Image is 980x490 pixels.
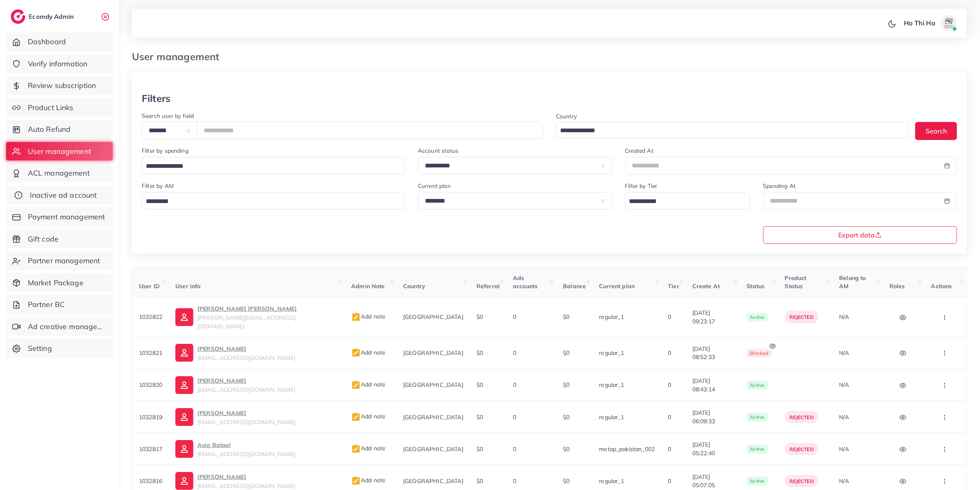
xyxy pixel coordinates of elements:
span: 0 [668,349,671,357]
span: [EMAIL_ADDRESS][DOMAIN_NAME] [197,450,295,458]
span: active [747,381,768,390]
span: regular_1 [599,413,624,421]
span: Inactive ad account [30,190,97,201]
img: ic-user-info.36bf1079.svg [175,308,193,326]
span: Auto Refund [28,124,71,135]
span: [EMAIL_ADDRESS][DOMAIN_NAME] [197,418,295,426]
a: Payment management [6,208,113,226]
div: Search for option [625,192,750,210]
a: [PERSON_NAME][EMAIL_ADDRESS][DOMAIN_NAME] [175,408,338,426]
span: $0 [476,413,483,421]
span: Payment management [28,212,105,222]
a: [PERSON_NAME][EMAIL_ADDRESS][DOMAIN_NAME] [175,472,338,490]
span: ACL management [28,168,90,178]
img: ic-user-info.36bf1079.svg [175,440,193,458]
a: [PERSON_NAME] [PERSON_NAME][PERSON_NAME][EMAIL_ADDRESS][DOMAIN_NAME] [175,304,338,330]
span: Add note [351,381,386,388]
span: [GEOGRAPHIC_DATA] [403,313,463,321]
a: Asia Batool[EMAIL_ADDRESS][DOMAIN_NAME] [175,440,338,458]
a: [PERSON_NAME][EMAIL_ADDRESS][DOMAIN_NAME] [175,344,338,362]
span: N/A [839,413,849,421]
span: $0 [476,381,483,388]
span: $0 [476,477,483,485]
a: Auto Refund [6,120,113,139]
span: Country [403,282,425,290]
img: ic-user-info.36bf1079.svg [175,408,193,426]
span: Ads accounts [513,274,538,290]
a: [PERSON_NAME][EMAIL_ADDRESS][DOMAIN_NAME] [175,376,338,394]
span: 0 [513,445,516,453]
img: ic-user-info.36bf1079.svg [175,344,193,362]
span: 0 [513,313,516,321]
span: [GEOGRAPHIC_DATA] [403,477,463,485]
span: Admin Note [351,282,385,290]
span: 0 [513,349,516,357]
span: regular_1 [599,313,624,321]
span: 0 [668,413,671,421]
img: avatar [941,15,957,31]
input: Search for option [557,124,898,137]
span: N/A [839,381,849,388]
input: Search for option [143,160,394,173]
span: Market Package [28,278,84,288]
span: N/A [839,477,849,485]
span: $0 [563,413,569,421]
span: [DATE] 05:22:40 [692,440,734,457]
span: Partner management [28,255,100,266]
a: Product Links [6,98,113,117]
a: Ho Thi Haavatar [900,15,960,31]
span: Setting [28,343,52,354]
label: Country [556,112,577,120]
span: Add note [351,313,386,320]
span: 1032817 [139,445,162,453]
span: Belong to AM [839,274,866,290]
span: metap_pakistan_002 [599,445,655,453]
span: 0 [668,313,671,321]
span: Product Links [28,102,74,113]
span: 1032820 [139,381,162,388]
span: Review subscription [28,80,96,91]
span: N/A [839,313,849,321]
span: 0 [668,477,671,485]
span: Verify information [28,59,88,69]
span: 1032821 [139,349,162,357]
span: $0 [563,445,569,453]
span: N/A [839,445,849,453]
span: regular_1 [599,349,624,357]
span: rejected [790,446,814,452]
span: Roles [889,282,905,290]
span: 1032822 [139,313,162,321]
span: 0 [513,477,516,485]
div: Search for option [142,157,405,174]
span: N/A [839,349,849,357]
button: Search [915,122,957,140]
span: [GEOGRAPHIC_DATA] [403,413,463,421]
span: Add note [351,476,386,484]
span: $0 [476,313,483,321]
h2: Ecomdy Admin [29,13,76,20]
span: [GEOGRAPHIC_DATA] [403,445,463,453]
span: User management [28,146,91,157]
a: Setting [6,339,113,358]
span: $0 [563,313,569,321]
span: [GEOGRAPHIC_DATA] [403,381,463,388]
span: active [747,476,768,485]
p: Asia Batool [197,440,295,450]
span: regular_1 [599,381,624,388]
span: [EMAIL_ADDRESS][DOMAIN_NAME] [197,386,295,393]
span: $0 [563,349,569,357]
a: logoEcomdy Admin [11,9,76,24]
a: Verify information [6,54,113,73]
span: $0 [563,381,569,388]
a: ACL management [6,164,113,183]
span: Add note [351,413,386,420]
span: [GEOGRAPHIC_DATA] [403,349,463,357]
label: Filter by AM [142,182,174,190]
span: 0 [668,445,671,453]
a: Market Package [6,273,113,292]
span: 0 [668,381,671,388]
img: admin_note.cdd0b510.svg [351,380,361,390]
img: logo [11,9,25,24]
span: Referral [476,282,500,290]
p: [PERSON_NAME] [197,344,295,354]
